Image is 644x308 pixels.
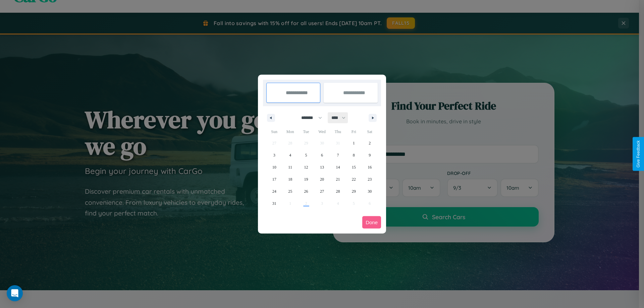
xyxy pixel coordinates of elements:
button: 8 [346,149,362,161]
button: 9 [362,149,378,161]
span: 4 [289,149,291,161]
span: 10 [272,161,276,173]
button: 6 [314,149,330,161]
span: 9 [369,149,371,161]
button: 25 [282,185,298,197]
button: 24 [266,185,282,197]
span: 27 [320,185,324,197]
span: Thu [330,126,346,137]
button: 1 [346,137,362,149]
button: 18 [282,173,298,185]
button: 31 [266,197,282,209]
span: 6 [321,149,323,161]
div: Open Intercom Messenger [7,285,23,301]
button: 10 [266,161,282,173]
button: 19 [298,173,314,185]
span: 31 [272,197,276,209]
span: 15 [352,161,356,173]
span: Wed [314,126,330,137]
button: 12 [298,161,314,173]
button: 16 [362,161,378,173]
span: 12 [304,161,308,173]
button: 22 [346,173,362,185]
button: Done [362,216,381,229]
button: 30 [362,185,378,197]
button: 29 [346,185,362,197]
span: 30 [368,185,372,197]
button: 4 [282,149,298,161]
span: 21 [336,173,340,185]
span: Sun [266,126,282,137]
span: 24 [272,185,276,197]
button: 2 [362,137,378,149]
span: 11 [288,161,292,173]
span: Fri [346,126,362,137]
button: 7 [330,149,346,161]
span: 23 [368,173,372,185]
span: 7 [337,149,339,161]
button: 11 [282,161,298,173]
span: 17 [272,173,276,185]
span: 22 [352,173,356,185]
span: 28 [336,185,340,197]
span: 19 [304,173,308,185]
button: 17 [266,173,282,185]
button: 5 [298,149,314,161]
span: Tue [298,126,314,137]
span: Mon [282,126,298,137]
button: 28 [330,185,346,197]
span: 25 [288,185,292,197]
span: 5 [305,149,307,161]
span: 16 [368,161,372,173]
span: 1 [353,137,355,149]
span: 8 [353,149,355,161]
button: 13 [314,161,330,173]
span: 18 [288,173,292,185]
button: 15 [346,161,362,173]
button: 14 [330,161,346,173]
button: 21 [330,173,346,185]
span: 26 [304,185,308,197]
span: 14 [336,161,340,173]
span: Sat [362,126,378,137]
span: 3 [273,149,275,161]
button: 27 [314,185,330,197]
button: 20 [314,173,330,185]
button: 26 [298,185,314,197]
span: 13 [320,161,324,173]
span: 20 [320,173,324,185]
button: 3 [266,149,282,161]
span: 2 [369,137,371,149]
button: 23 [362,173,378,185]
div: Give Feedback [636,140,641,168]
span: 29 [352,185,356,197]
